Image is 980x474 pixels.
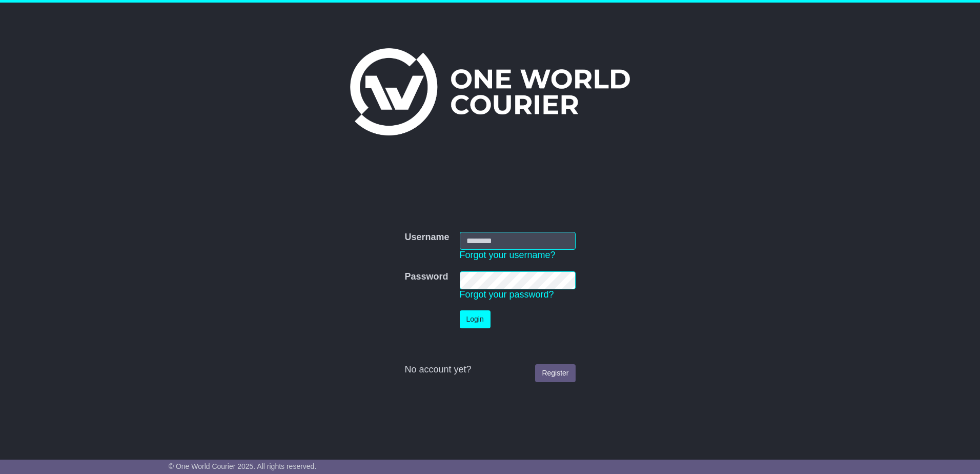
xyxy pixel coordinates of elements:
a: Forgot your password? [460,289,554,300]
label: Username [404,232,449,243]
span: © One World Courier 2025. All rights reserved. [169,462,317,470]
img: One World [350,48,630,135]
a: Register [535,364,575,382]
label: Password [404,271,448,283]
button: Login [460,310,491,328]
div: No account yet? [404,364,575,376]
a: Forgot your username? [460,250,556,260]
